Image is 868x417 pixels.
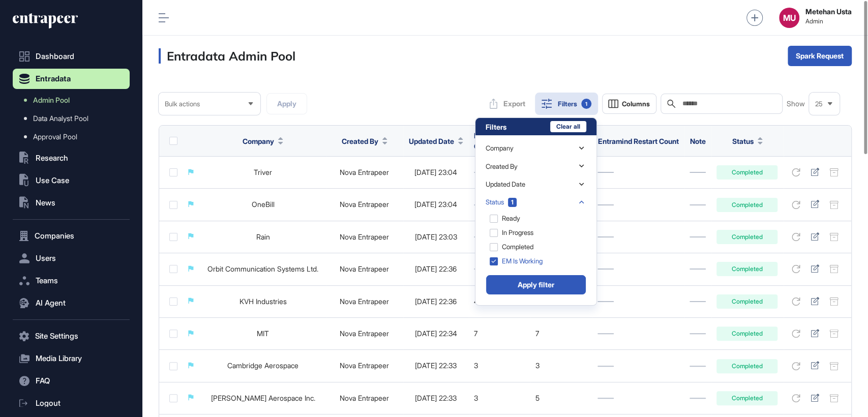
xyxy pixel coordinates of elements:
button: News [13,193,130,213]
div: [DATE] 23:04 [408,200,464,208]
div: [DATE] 22:36 [408,265,464,273]
span: Note [690,137,706,145]
button: Site Settings [13,326,130,346]
span: Media Library [36,354,82,363]
button: Clear all [550,121,586,132]
button: Apply filter [486,275,586,295]
span: Updated Date [409,136,454,146]
button: Created By [342,136,387,146]
div: Completed [716,359,777,373]
span: Teams [36,277,58,285]
a: Nova Entrapeer [340,168,389,176]
span: Status [732,136,754,146]
div: [DATE] 23:03 [408,233,464,241]
div: 4 [474,297,526,306]
div: Company [486,144,514,152]
a: MIT [257,329,269,338]
div: Completed [716,391,777,405]
a: Rain [256,232,270,241]
div: Updated Date [486,181,525,188]
div: 3 [474,362,526,370]
a: OneBill [252,200,275,208]
button: Status [732,136,763,146]
a: Nova Entrapeer [340,232,389,241]
a: Orbit Communication Systems Ltd. [207,264,318,273]
a: Triver [254,168,272,176]
button: Spark Request [788,46,852,66]
div: [DATE] 22:36 [408,297,464,306]
button: Use Case [13,170,130,191]
div: [DATE] 23:04 [408,168,464,176]
span: Users [36,254,56,262]
span: 25 [815,100,823,108]
button: Teams [13,271,130,291]
a: Cambridge Aerospace [227,361,298,370]
span: 1 [508,198,517,207]
span: Logout [36,399,61,407]
div: Completed [716,262,777,276]
button: Users [13,248,130,269]
span: Entradata [36,75,71,83]
button: Updated Date [409,136,463,146]
div: [DATE] 22:33 [408,394,464,402]
span: Columns [622,100,650,108]
div: Completed [716,198,777,212]
div: Completed [716,326,777,341]
span: Admin [805,18,852,25]
a: Nova Entrapeer [340,394,389,402]
h3: Entradata Admin Pool [159,48,295,64]
span: Research [36,154,68,162]
a: KVH Industries [240,297,287,306]
button: Export [484,94,531,114]
span: Use Case [36,176,69,185]
div: [DATE] 22:34 [408,330,464,338]
button: MU [779,8,799,28]
button: Media Library [13,348,130,369]
div: 7 [535,330,587,338]
div: 7 [474,330,526,338]
span: Created By [342,136,378,146]
span: Approval Pool [33,133,77,141]
strong: Metehan Usta [805,8,852,16]
a: Dashboard [13,46,130,67]
a: Admin Pool [18,91,130,109]
span: Dashboard [36,52,74,61]
span: Companies [35,232,74,240]
button: Filters1 [535,93,598,115]
div: 3 [535,362,587,370]
div: Completed [716,165,777,180]
button: Company [243,136,283,146]
span: FAQ [36,377,50,385]
div: Filters [558,99,591,109]
span: Site Settings [35,332,78,340]
span: Data Analyst Pool [33,114,88,123]
div: 5 [535,394,587,402]
div: [DATE] 22:33 [408,362,464,370]
button: Entradata [13,69,130,89]
div: Filters [486,122,506,132]
span: Entramind Restart Count [598,137,679,145]
button: Columns [602,94,656,114]
span: New Use Case Count [474,131,522,151]
button: Research [13,148,130,168]
div: Status [486,198,517,207]
span: Bulk actions [165,100,200,108]
div: 3 [474,394,526,402]
a: Nova Entrapeer [340,361,389,370]
span: Company [243,136,274,146]
a: Data Analyst Pool [18,109,130,128]
a: [PERSON_NAME] Aerospace Inc. [211,394,315,402]
span: Admin Pool [33,96,70,104]
button: AI Agent [13,293,130,313]
div: 1 [581,99,591,109]
div: Completed [716,294,777,309]
div: Created By [486,163,518,170]
span: News [36,199,55,207]
a: Approval Pool [18,128,130,146]
span: Show [787,100,805,108]
span: AI Agent [36,299,66,307]
a: Nova Entrapeer [340,329,389,338]
button: FAQ [13,371,130,391]
a: Logout [13,393,130,413]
